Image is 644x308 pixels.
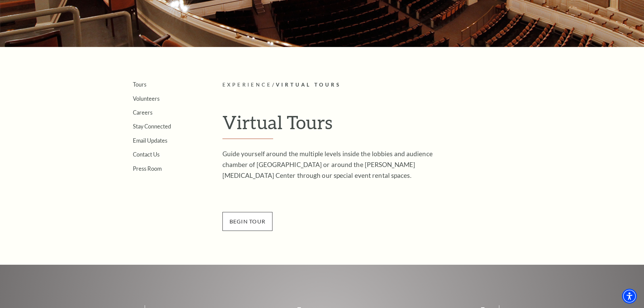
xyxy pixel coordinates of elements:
span: BEGin Tour [222,212,273,231]
a: Tours [133,81,146,88]
a: Stay Connected [133,123,171,129]
span: Experience [222,82,272,88]
a: Press Room [133,165,162,172]
a: BEGin Tour - open in a new tab [222,217,273,225]
p: / [222,81,532,89]
span: Virtual Tours [276,82,341,88]
p: Guide yourself around the multiple levels inside the lobbies and audience chamber of [GEOGRAPHIC_... [222,148,442,181]
h1: Virtual Tours [222,111,532,139]
a: Careers [133,109,152,116]
div: Accessibility Menu [622,289,637,304]
a: Email Updates [133,137,167,144]
a: Volunteers [133,95,160,102]
a: Contact Us [133,151,160,158]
